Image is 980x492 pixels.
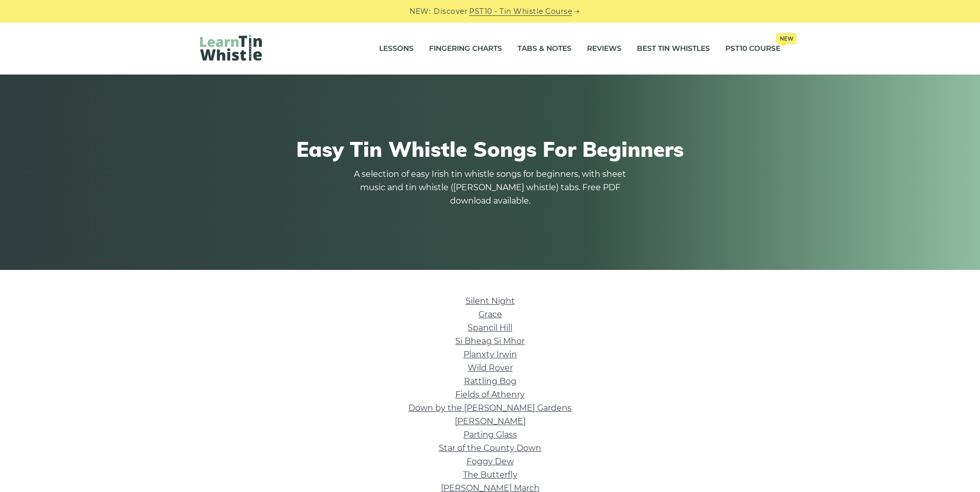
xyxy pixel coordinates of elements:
[455,336,525,346] a: Si­ Bheag Si­ Mhor
[429,36,502,62] a: Fingering Charts
[200,137,780,161] h1: Easy Tin Whistle Songs For Beginners
[725,36,780,62] a: PST10 CourseNew
[408,403,572,413] a: Down by the [PERSON_NAME] Gardens
[776,33,797,44] span: New
[637,36,710,62] a: Best Tin Whistles
[464,350,517,359] a: Planxty Irwin
[518,36,572,62] a: Tabs & Notes
[478,309,502,319] a: Grace
[463,470,518,480] a: The Butterfly
[439,443,541,453] a: Star of the County Down
[464,376,516,386] a: Rattling Bog
[466,296,515,306] a: Silent Night
[468,363,513,373] a: Wild Rover
[467,457,514,466] a: Foggy Dew
[455,416,526,426] a: [PERSON_NAME]
[351,168,629,208] p: A selection of easy Irish tin whistle songs for beginners, with sheet music and tin whistle ([PER...
[379,36,414,62] a: Lessons
[464,430,517,440] a: Parting Glass
[587,36,621,62] a: Reviews
[455,390,525,399] a: Fields of Athenry
[468,323,512,333] a: Spancil Hill
[200,34,262,61] img: LearnTinWhistle.com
